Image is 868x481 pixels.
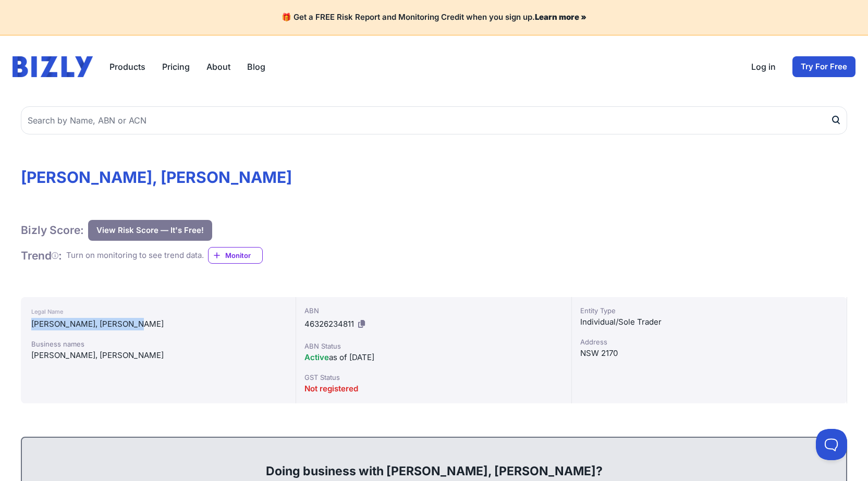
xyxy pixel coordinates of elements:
span: Not registered [304,384,358,393]
h4: 🎁 Get a FREE Risk Report and Monitoring Credit when you sign up. [13,13,855,22]
button: View Risk Score — It's Free! [88,220,212,241]
div: Entity Type [580,305,838,316]
a: Pricing [162,60,190,73]
div: as of [DATE] [304,351,563,364]
span: Active [304,352,329,362]
div: Individual/Sole Trader [580,316,838,328]
div: [PERSON_NAME], [PERSON_NAME] [31,349,285,362]
div: [PERSON_NAME], [PERSON_NAME] [31,318,285,330]
a: Log in [751,60,776,73]
h1: Bizly Score: [21,223,84,237]
button: Products [109,60,145,73]
div: Address [580,337,838,347]
a: Learn more » [535,12,586,22]
div: Legal Name [31,305,285,318]
a: Monitor [208,247,263,264]
a: Try For Free [792,56,855,77]
div: ABN [304,305,563,316]
input: Search by Name, ABN or ACN [21,106,847,134]
div: GST Status [304,372,563,383]
div: Turn on monitoring to see trend data. [66,250,204,262]
a: Blog [247,60,265,73]
iframe: Toggle Customer Support [816,429,847,460]
div: Doing business with [PERSON_NAME], [PERSON_NAME]? [32,446,836,479]
h1: [PERSON_NAME], [PERSON_NAME] [21,168,847,187]
div: NSW 2170 [580,347,838,360]
a: About [206,60,230,73]
span: Monitor [225,250,262,261]
div: ABN Status [304,341,563,351]
span: 46326234811 [304,319,354,329]
h1: Trend : [21,249,62,263]
div: Business names [31,339,285,349]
